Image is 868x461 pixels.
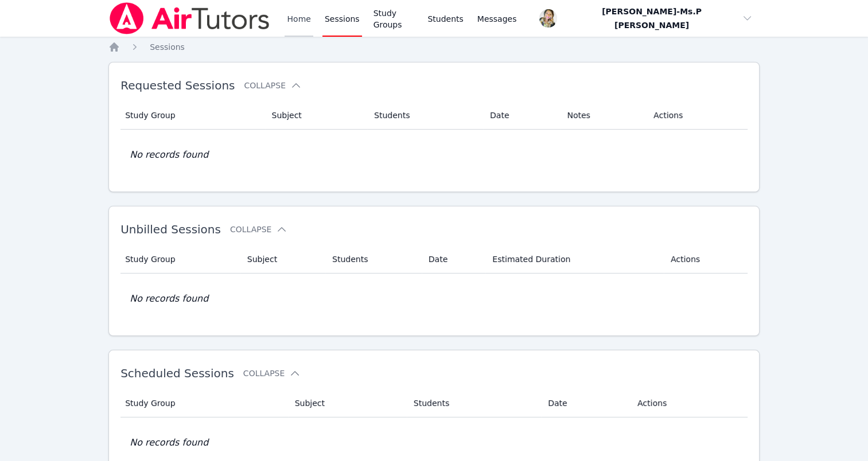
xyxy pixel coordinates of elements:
[120,274,748,324] td: No records found
[150,42,185,52] span: Sessions
[120,101,264,130] th: Study Group
[240,245,325,274] th: Subject
[647,101,748,130] th: Actions
[477,13,517,25] span: Messages
[230,224,287,235] button: Collapse
[422,245,486,274] th: Date
[265,101,368,130] th: Subject
[325,245,422,274] th: Students
[664,245,748,274] th: Actions
[630,389,748,417] th: Actions
[288,389,407,417] th: Subject
[150,41,185,53] a: Sessions
[120,130,748,180] td: No records found
[407,389,541,417] th: Students
[367,101,483,130] th: Students
[560,101,647,130] th: Notes
[108,2,271,34] img: Air Tutors
[120,245,240,274] th: Study Group
[243,368,301,379] button: Collapse
[483,101,560,130] th: Date
[120,366,234,380] span: Scheduled Sessions
[541,389,630,417] th: Date
[120,79,235,92] span: Requested Sessions
[108,41,760,53] nav: Breadcrumb
[120,389,288,417] th: Study Group
[120,222,221,236] span: Unbilled Sessions
[244,80,301,91] button: Collapse
[485,245,664,274] th: Estimated Duration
